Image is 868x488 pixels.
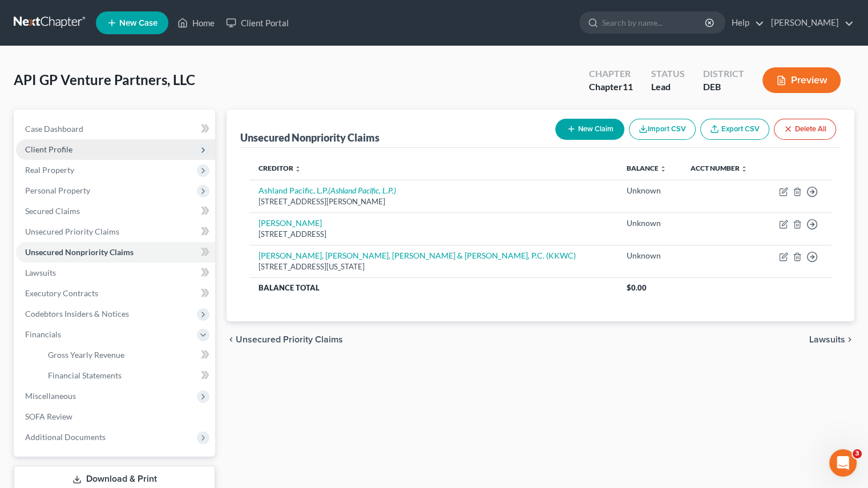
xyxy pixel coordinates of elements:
div: Unsecured Nonpriority Claims [240,131,380,144]
span: Unsecured Priority Claims [236,335,343,344]
a: SOFA Review [16,406,215,427]
span: 3 [853,449,862,458]
button: Lawsuits chevron_right [809,335,854,344]
a: Home [172,13,220,33]
a: [PERSON_NAME] [259,218,322,228]
span: Real Property [25,165,74,175]
span: SOFA Review [25,412,72,421]
a: Financial Statements [39,365,215,386]
div: DEB [703,80,744,94]
a: Acct Number unfold_more [691,164,748,172]
span: Miscellaneous [25,391,76,401]
a: Unsecured Priority Claims [16,221,215,242]
button: Import CSV [629,119,696,140]
span: Financial Statements [48,370,122,380]
span: Unsecured Priority Claims [25,227,119,236]
i: chevron_right [845,335,854,344]
a: Export CSV [700,119,769,140]
span: Secured Claims [25,206,80,216]
span: Lawsuits [25,268,56,277]
i: unfold_more [660,166,667,172]
span: 11 [623,81,633,92]
span: Case Dashboard [25,124,83,134]
div: Lead [651,80,685,94]
a: Executory Contracts [16,283,215,304]
a: Help [726,13,764,33]
div: [STREET_ADDRESS][US_STATE] [259,261,608,272]
i: unfold_more [294,166,301,172]
a: Lawsuits [16,263,215,283]
button: chevron_left Unsecured Priority Claims [227,335,343,344]
span: Additional Documents [25,432,106,442]
span: Client Profile [25,144,72,154]
i: chevron_left [227,335,236,344]
button: Preview [762,67,841,93]
a: Creditor unfold_more [259,164,301,172]
span: Unsecured Nonpriority Claims [25,247,134,257]
span: Lawsuits [809,335,845,344]
span: Codebtors Insiders & Notices [25,309,129,318]
i: unfold_more [741,166,748,172]
span: API GP Venture Partners, LLC [14,71,195,88]
span: Executory Contracts [25,288,98,298]
iframe: Intercom live chat [829,449,857,477]
a: [PERSON_NAME], [PERSON_NAME], [PERSON_NAME] & [PERSON_NAME], P.C. (KKWC) [259,251,576,260]
div: Status [651,67,685,80]
a: Unsecured Nonpriority Claims [16,242,215,263]
div: Unknown [627,250,672,261]
a: Secured Claims [16,201,215,221]
a: Case Dashboard [16,119,215,139]
th: Balance Total [249,277,617,298]
div: District [703,67,744,80]
div: [STREET_ADDRESS] [259,229,608,240]
a: [PERSON_NAME] [765,13,854,33]
a: Ashland Pacific, L.P.(Ashland Pacific, L.P.) [259,185,396,195]
div: [STREET_ADDRESS][PERSON_NAME] [259,196,608,207]
span: $0.00 [627,283,647,292]
a: Gross Yearly Revenue [39,345,215,365]
span: Personal Property [25,185,90,195]
div: Chapter [589,80,633,94]
span: Financials [25,329,61,339]
div: Unknown [627,185,672,196]
i: (Ashland Pacific, L.P.) [328,185,396,195]
span: New Case [119,19,158,27]
button: Delete All [774,119,836,140]
button: New Claim [555,119,624,140]
span: Gross Yearly Revenue [48,350,124,360]
a: Balance unfold_more [627,164,667,172]
a: Client Portal [220,13,294,33]
div: Chapter [589,67,633,80]
div: Unknown [627,217,672,229]
input: Search by name... [602,12,706,33]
